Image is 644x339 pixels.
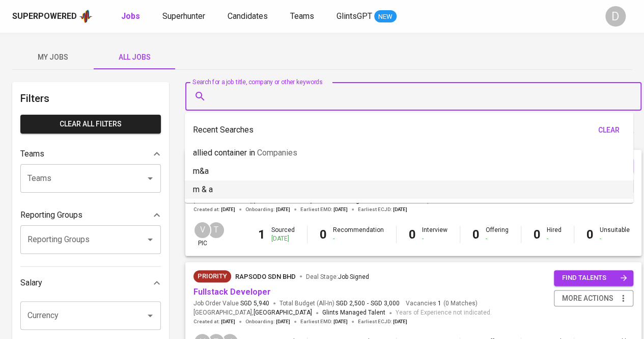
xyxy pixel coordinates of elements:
[597,124,621,137] span: clear
[193,270,231,282] div: New Job received from Demand Team
[143,232,157,247] button: Open
[333,226,384,243] div: Recommendation
[562,272,627,284] span: find talents
[20,277,42,289] p: Salary
[337,11,372,21] span: GlintsGPT
[12,11,77,22] div: Superpowered
[393,206,407,213] span: [DATE]
[358,318,407,325] span: Earliest ECJD :
[600,234,630,243] div: -
[367,299,369,308] span: -
[121,11,140,21] b: Jobs
[422,226,447,243] div: Interview
[586,227,594,242] b: 0
[12,9,93,24] a: Superpoweredapp logo
[271,234,295,243] div: [DATE]
[228,10,270,23] a: Candidates
[486,234,509,243] div: -
[605,6,626,27] div: D
[371,299,400,308] span: SGD 3,000
[121,10,142,23] a: Jobs
[336,299,365,308] span: SGD 2,500
[593,121,625,140] button: clear
[600,226,630,243] div: Unsuitable
[162,10,207,23] a: Superhunter
[374,12,397,22] span: NEW
[20,115,161,134] button: Clear All filters
[554,270,633,286] button: find talents
[254,308,312,318] span: [GEOGRAPHIC_DATA]
[547,234,562,243] div: -
[271,226,295,243] div: Sourced
[472,227,480,242] b: 0
[193,271,231,281] span: Priority
[100,51,169,64] span: All Jobs
[193,206,235,213] span: Created at :
[276,318,290,325] span: [DATE]
[300,206,348,213] span: Earliest EMD :
[409,227,416,242] b: 0
[290,11,314,21] span: Teams
[207,221,225,239] div: T
[396,308,492,318] span: Years of Experience not indicated.
[554,290,633,307] button: more actions
[338,273,369,280] span: Job Signed
[258,227,265,242] b: 1
[20,273,161,293] div: Salary
[20,144,161,164] div: Teams
[193,299,269,308] span: Job Order Value
[193,221,211,239] div: V
[193,184,213,196] p: m & a
[358,206,407,213] span: Earliest ECJD :
[162,11,205,21] span: Superhunter
[562,292,613,305] span: more actions
[143,171,157,186] button: Open
[228,11,268,21] span: Candidates
[240,299,269,308] span: SGD 5,940
[193,165,209,177] p: m&a
[257,148,297,158] span: Companies
[20,90,161,107] h6: Filters
[333,206,348,213] span: [DATE]
[279,299,400,308] span: Total Budget (All-In)
[534,227,541,242] b: 0
[193,318,235,325] span: Created at :
[193,308,312,318] span: [GEOGRAPHIC_DATA] ,
[18,51,88,64] span: My Jobs
[393,318,407,325] span: [DATE]
[29,118,153,131] span: Clear All filters
[486,226,509,243] div: Offering
[79,9,93,24] img: app logo
[320,227,327,242] b: 0
[276,206,290,213] span: [DATE]
[20,148,44,160] p: Teams
[143,308,157,323] button: Open
[193,221,211,248] div: pic
[406,299,478,308] span: Vacancies ( 0 Matches )
[20,209,82,221] p: Reporting Groups
[300,318,348,325] span: Earliest EMD :
[322,309,385,316] span: Glints Managed Talent
[333,318,348,325] span: [DATE]
[547,226,562,243] div: Hired
[337,10,397,23] a: GlintsGPT NEW
[193,121,625,140] div: Recent Searches
[290,10,316,23] a: Teams
[193,287,271,297] a: Fullstack Developer
[245,206,290,213] span: Onboarding :
[436,299,441,308] span: 1
[422,234,447,243] div: -
[20,205,161,225] div: Reporting Groups
[221,318,235,325] span: [DATE]
[193,147,297,159] p: allied container in
[221,206,235,213] span: [DATE]
[306,273,369,280] span: Deal Stage :
[235,273,296,280] span: Rapsodo Sdn Bhd
[245,318,290,325] span: Onboarding :
[333,234,384,243] div: -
